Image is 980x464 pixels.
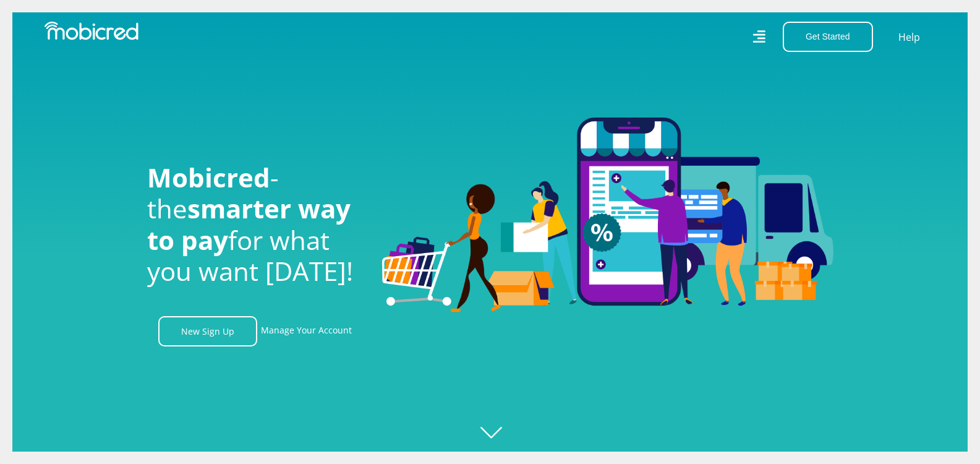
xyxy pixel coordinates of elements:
[147,162,364,287] h1: - the for what you want [DATE]!
[898,29,921,45] a: Help
[261,316,352,346] a: Manage Your Account
[147,191,351,257] span: smarter way to pay
[783,22,873,52] button: Get Started
[158,316,257,346] a: New Sign Up
[382,118,833,313] img: Welcome to Mobicred
[147,160,270,195] span: Mobicred
[45,22,138,40] img: Mobicred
